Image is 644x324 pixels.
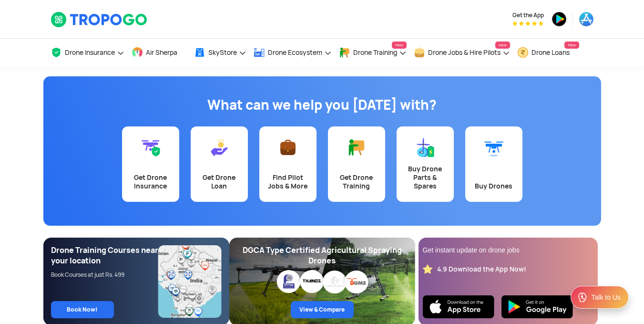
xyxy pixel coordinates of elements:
h1: What can we help you [DATE] with? [51,95,594,115]
a: Get Drone Training [328,126,385,202]
div: Buy Drone Parts & Spares [402,165,448,190]
span: Drone Training [353,49,397,56]
div: Get Drone Insurance [128,173,174,190]
div: Buy Drones [471,182,517,190]
a: Get Drone Loan [191,126,248,202]
a: Book Now! [51,301,114,318]
div: Book Courses at just Rs. 499 [51,271,159,279]
img: TropoGo Logo [51,11,148,28]
img: App Raking [512,21,543,26]
span: Drone Jobs & Hire Pilots [428,49,501,56]
a: Air Sherpa [132,39,187,67]
img: Get Drone Loan [210,138,229,157]
a: Drone TrainingNew [339,39,407,67]
a: Drone Jobs & Hire PilotsNew [414,39,510,67]
img: appstore [579,11,594,27]
a: Buy Drones [465,126,522,202]
a: Drone Ecosystem [254,39,332,67]
img: Get Drone Training [347,138,366,157]
a: Drone LoansNew [517,39,579,67]
span: Get the App [512,11,544,19]
div: 4.9 Download the App Now! [437,265,526,274]
div: Talk to Us [592,293,621,302]
img: ic_Support.svg [577,292,588,303]
a: View & Compare [291,301,354,318]
span: Drone Insurance [65,49,115,56]
a: Find Pilot Jobs & More [259,126,317,202]
img: Find Pilot Jobs & More [278,138,297,157]
img: star_rating [423,264,432,274]
a: SkyStore [194,39,246,67]
div: Get Drone Loan [196,173,242,190]
span: SkyStore [208,49,237,56]
a: Get Drone Insurance [122,126,179,202]
a: Buy Drone Parts & Spares [397,126,454,202]
img: Get Drone Insurance [141,138,160,157]
img: Buy Drones [484,138,503,157]
img: Ios [423,295,494,318]
div: Get Drone Training [334,173,379,190]
div: Get instant update on drone jobs [423,245,593,255]
span: New [564,42,579,49]
span: New [392,42,406,49]
span: Air Sherpa [146,49,177,56]
div: Find Pilot Jobs & More [265,173,311,190]
div: DGCA Type Certified Agricultural Spraying Drones [237,245,408,266]
a: Drone Insurance [51,39,124,67]
span: Drone Ecosystem [268,49,322,56]
img: playstore [552,11,567,27]
img: Playstore [501,295,573,318]
div: Drone Training Courses near your location [51,245,159,266]
span: New [495,42,510,49]
img: Buy Drone Parts & Spares [416,138,435,157]
span: Drone Loans [532,49,570,56]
